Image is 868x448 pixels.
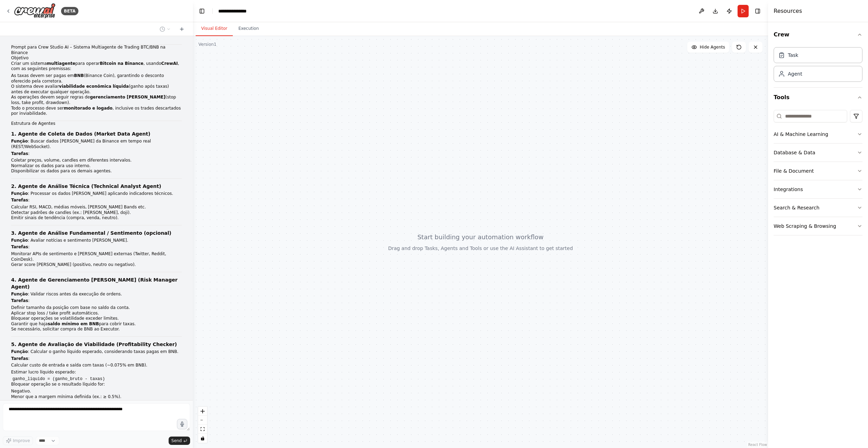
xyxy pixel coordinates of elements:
button: toggle interactivity [198,434,207,443]
div: Web Scraping & Browsing [774,223,836,230]
h3: 1. Agente de Coleta de Dados (Market Data Agent) [11,130,182,137]
div: BETA [61,7,78,15]
p: : Processar os dados [PERSON_NAME] aplicando indicadores técnicos. [11,191,182,197]
p: : [11,298,182,304]
p: : [11,151,182,157]
p: : [11,198,182,203]
li: Coletar preços, volume, candles em diferentes intervalos. [11,158,182,163]
h1: Prompt para Crew Studio AI – Sistema Multiagente de Trading BTC/BNB na Binance [11,45,182,55]
strong: multiagente [47,61,75,66]
button: zoom out [198,416,207,425]
li: Menor que a margem mínima definida (ex.: ≥ 0.5%). [11,394,182,400]
li: Se necessário, solicitar compra de BNB ao Executor. [11,327,182,332]
p: : Validar riscos antes da execução de ordens. [11,292,182,297]
button: Execution [233,21,264,36]
strong: Função [11,238,28,243]
button: Click to speak your automation idea [177,419,187,429]
h3: 5. Agente de Avaliação de Viabilidade (Profitability Checker) [11,341,182,348]
strong: gerenciamento [PERSON_NAME] [90,95,165,100]
div: AI & Machine Learning [774,131,828,138]
button: zoom in [198,407,207,416]
li: As taxas devem ser pagas em (Binance Coin), garantindo o desconto oferecido pela corretora. [11,73,182,84]
p: : Buscar dados [PERSON_NAME] da Binance em tempo real (REST/WebSocket). [11,139,182,149]
button: Hide Agents [687,42,729,53]
nav: breadcrumb [218,8,254,15]
strong: viabilidade econômica líquida [59,84,129,89]
span: Improve [13,438,30,443]
code: ganho_liquido = (ganho_bruto - taxas) [11,376,106,382]
strong: Função [11,349,28,354]
strong: Bitcoin na Binance [100,61,144,66]
li: Garantir que haja para cobrir taxas. [11,321,182,327]
button: AI & Machine Learning [774,125,862,143]
button: Send [169,437,190,445]
div: Task [788,52,798,59]
h3: 4. Agente de Gerenciamento [PERSON_NAME] (Risk Manager Agent) [11,276,182,290]
img: Logo [14,3,56,19]
strong: Tarefas [11,298,28,303]
div: React Flow controls [198,407,207,443]
p: Bloquear operação se o resultado líquido for: [11,382,182,387]
button: Hide left sidebar [197,6,207,16]
li: As operações devem seguir regras de (stop loss, take profit, drawdown). [11,95,182,105]
span: Hide Agents [700,44,725,50]
strong: Tarefas [11,244,28,249]
li: Normalizar os dados para uso interno. [11,163,182,169]
strong: CrewAI [161,61,178,66]
span: Send [171,438,182,443]
button: Crew [774,25,862,44]
button: Improve [3,436,33,445]
p: Criar um sistema para operar , usando , com as seguintes premissas: [11,61,182,72]
button: fit view [198,425,207,434]
button: Web Scraping & Browsing [774,217,862,235]
li: Calcular RSI, MACD, médias móveis, [PERSON_NAME] Bands etc. [11,205,182,210]
li: Detectar padrões de candles (ex.: [PERSON_NAME], doji). [11,210,182,216]
li: Disponibilizar os dados para os demais agentes. [11,169,182,174]
li: O sistema deve avaliar (ganho após taxas) antes de executar qualquer operação. [11,84,182,95]
button: Visual Editor [196,21,233,36]
h2: Estrutura de Agentes [11,121,182,127]
li: Bloquear operações se volatilidade exceder limites. [11,316,182,321]
h2: Objetivo [11,55,182,61]
div: File & Document [774,167,814,174]
p: : Avaliar notícias e sentimento [PERSON_NAME]. [11,238,182,243]
p: : [11,244,182,250]
li: Negativo. [11,389,182,394]
strong: BNB [74,73,84,78]
h3: 2. Agente de Análise Técnica (Technical Analyst Agent) [11,183,182,190]
button: Hide right sidebar [753,6,763,16]
strong: Tarefas [11,356,28,361]
p: Calcular custo de entrada e saída com taxas (~0.075% em BNB). [11,363,182,368]
li: Aplicar stop loss / take profit automáticos. [11,311,182,316]
div: Integrations [774,186,803,193]
li: Gerar score [PERSON_NAME] (positivo, neutro ou negativo). [11,262,182,268]
div: Version 1 [198,42,216,47]
h3: 3. Agente de Análise Fundamental / Sentimento (opcional) [11,230,182,236]
div: Database & Data [774,149,815,156]
li: Todo o processo deve ser , inclusive os trades descartados por inviabilidade. [11,106,182,117]
a: React Flow attribution [748,443,767,447]
button: Start a new chat [176,25,187,33]
div: Tools [774,107,862,241]
button: Search & Research [774,199,862,217]
div: Search & Research [774,204,819,211]
div: Agent [788,70,802,77]
button: Switch to previous chat [157,25,173,33]
li: Definir tamanho da posição com base no saldo da conta. [11,305,182,311]
li: Emitir sinais de tendência (compra, venda, neutro). [11,215,182,221]
li: Monitorar APIs de sentimento e [PERSON_NAME] externas (Twitter, Reddit, CoinDesk). [11,251,182,262]
button: Tools [774,88,862,107]
p: Estimar lucro líquido esperado: [11,370,182,375]
button: Integrations [774,180,862,198]
strong: saldo mínimo em BNB [48,321,99,326]
strong: Função [11,191,28,196]
p: : Calcular o ganho líquido esperado, considerando taxas pagas em BNB. [11,349,182,355]
h4: Resources [774,7,802,15]
p: : [11,356,182,362]
strong: Tarefas [11,198,28,203]
strong: Tarefas [11,151,28,156]
div: Crew [774,44,862,87]
strong: Função [11,139,28,144]
button: Database & Data [774,144,862,162]
strong: Função [11,292,28,296]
